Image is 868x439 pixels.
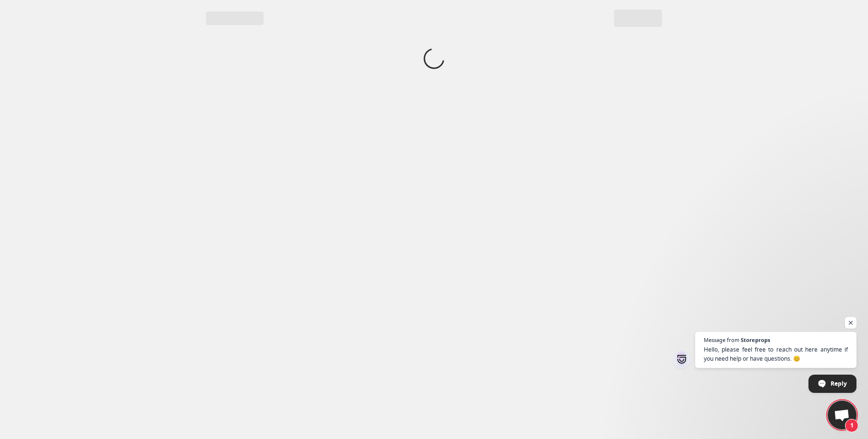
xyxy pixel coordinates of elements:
span: Reply [831,375,847,392]
div: Open chat [828,401,856,429]
span: Storeprops [741,337,770,342]
span: Hello, please feel free to reach out here anytime if you need help or have questions. 😊 [704,345,848,363]
span: Message from [704,337,739,342]
span: 1 [845,419,858,432]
